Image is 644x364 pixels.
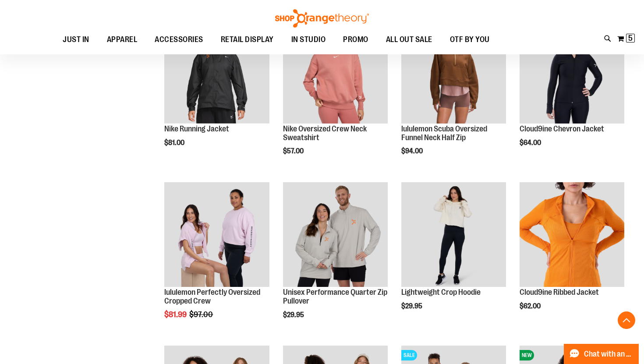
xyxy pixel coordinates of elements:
a: Lightweight Crop Hoodie [401,182,506,288]
span: $81.99 [164,310,188,319]
img: Shop Orangetheory [274,9,370,28]
a: Cloud9ine Chevron Jacket [520,18,624,124]
a: Nike Running Jacket [164,124,229,133]
span: IN STUDIO [291,30,326,49]
a: Unisex Performance Quarter Zip Pullover [283,288,387,305]
span: $94.00 [401,147,424,155]
span: $29.95 [283,311,305,319]
div: product [397,178,510,332]
div: product [279,178,392,341]
span: OTF BY YOU [450,30,490,49]
a: Lightweight Crop Hoodie [401,288,481,297]
span: PROMO [343,30,368,49]
div: product [515,178,629,332]
button: Back To Top [618,311,635,329]
div: product [160,178,273,341]
span: Chat with an Expert [584,350,633,358]
span: RETAIL DISPLAY [221,30,274,49]
img: lululemon Scuba Oversized Funnel Neck Half Zip [401,18,506,123]
span: $64.00 [520,139,542,147]
a: Nike Running Jacket [164,18,269,124]
span: SALE [401,350,417,360]
a: Nike Oversized Crew Neck Sweatshirt [283,124,367,142]
a: Cloud9ine Chevron Jacket [520,124,604,133]
img: lululemon Perfectly Oversized Cropped Crew [164,182,269,287]
span: JUST IN [63,30,89,49]
img: Unisex Performance Quarter Zip Pullover [283,182,388,287]
span: APPAREL [107,30,138,49]
a: Cloud9ine Ribbed Jacket [520,288,599,297]
div: product [515,14,629,169]
img: Nike Running Jacket [164,18,269,123]
div: product [279,14,392,177]
img: Cloud9ine Chevron Jacket [520,18,624,123]
span: $62.00 [520,302,542,310]
span: $29.95 [401,302,424,310]
a: lululemon Scuba Oversized Funnel Neck Half Zip [401,18,506,124]
a: lululemon Perfectly Oversized Cropped Crew [164,288,260,305]
span: 5 [628,34,633,42]
span: ACCESSORIES [155,30,203,49]
span: $97.00 [189,310,214,319]
a: Cloud9ine Ribbed Jacket [520,182,624,288]
div: product [160,14,273,169]
span: $57.00 [283,147,305,155]
a: lululemon Scuba Oversized Funnel Neck Half Zip [401,124,487,142]
span: ALL OUT SALE [386,30,432,49]
img: Lightweight Crop Hoodie [401,182,506,287]
button: Chat with an Expert [564,344,639,364]
img: Nike Oversized Crew Neck Sweatshirt [283,18,388,123]
span: NEW [520,350,534,360]
img: Cloud9ine Ribbed Jacket [520,182,624,287]
div: product [397,14,510,177]
a: Nike Oversized Crew Neck Sweatshirt [283,18,388,124]
a: lululemon Perfectly Oversized Cropped Crew [164,182,269,288]
span: $81.00 [164,139,186,147]
a: Unisex Performance Quarter Zip Pullover [283,182,388,288]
